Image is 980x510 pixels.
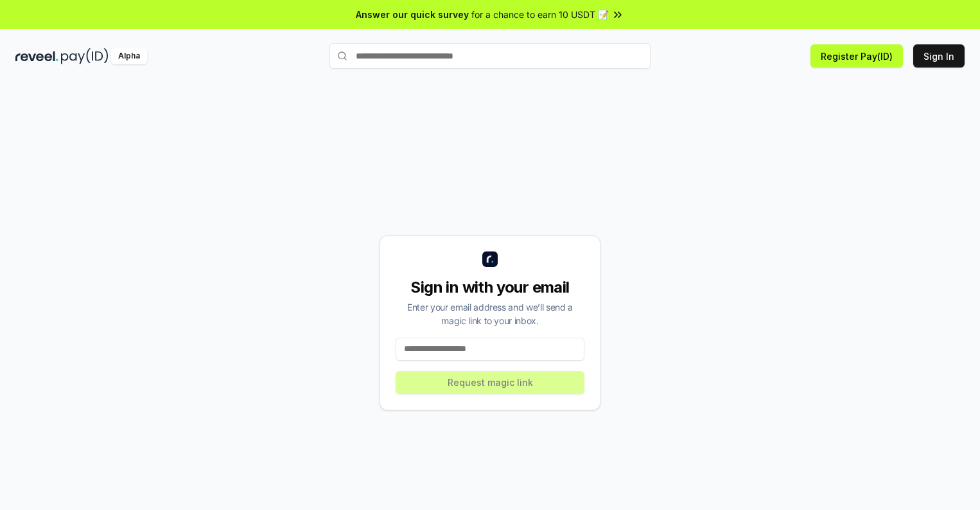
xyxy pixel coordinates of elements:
button: Register Pay(ID) [810,44,903,68]
div: Alpha [111,48,147,64]
div: Sign in with your email [396,277,584,298]
img: pay_id [61,48,109,64]
img: reveel_dark [15,48,58,64]
button: Sign In [913,44,965,68]
span: Answer our quick survey [356,8,469,21]
div: Enter your email address and we’ll send a magic link to your inbox. [396,300,584,327]
img: logo_small [482,251,498,267]
span: for a chance to earn 10 USDT 📝 [471,8,609,21]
